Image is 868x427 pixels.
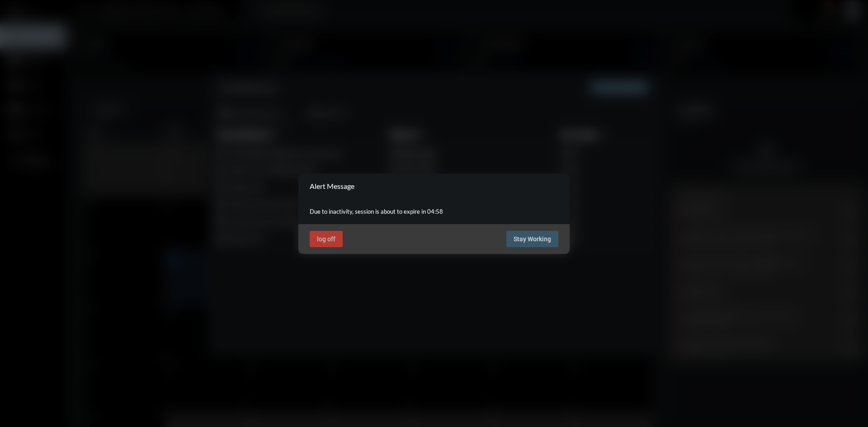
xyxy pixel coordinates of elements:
button: Stay Working [506,231,558,247]
span: log off [317,235,335,243]
h2: Alert Message [310,182,354,190]
button: log off [310,231,343,247]
p: Due to inactivity, session is about to expire in 04:58 [310,208,558,215]
span: Stay Working [514,235,551,243]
